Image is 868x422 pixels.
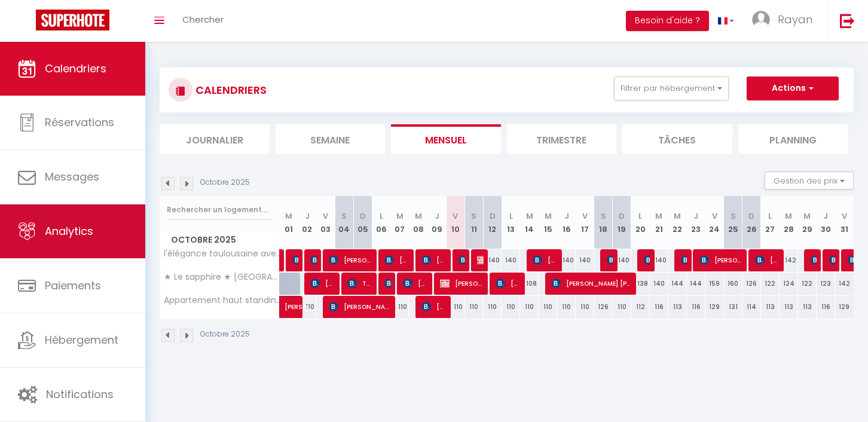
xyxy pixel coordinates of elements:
[780,196,798,249] th: 28
[298,196,316,249] th: 02
[435,210,439,222] abbr: J
[496,272,520,295] span: [PERSON_NAME]
[613,196,631,249] th: 19
[650,196,668,249] th: 21
[45,169,99,184] span: Messages
[276,124,386,154] li: Semaine
[613,296,631,318] div: 110
[747,77,839,100] button: Actions
[650,273,668,295] div: 140
[842,210,847,222] abbr: V
[329,295,390,318] span: [PERSON_NAME]
[655,210,662,222] abbr: M
[687,273,705,295] div: 144
[668,296,687,318] div: 113
[45,332,118,347] span: Hébergement
[329,249,372,271] span: [PERSON_NAME]
[182,13,224,26] span: Chercher
[507,124,617,154] li: Trimestre
[415,210,422,222] abbr: M
[840,13,855,28] img: logout
[817,196,835,249] th: 30
[835,296,854,318] div: 129
[798,296,817,318] div: 113
[471,210,476,222] abbr: S
[335,196,353,249] th: 04
[829,249,835,271] span: [PERSON_NAME]
[780,249,798,271] div: 142
[607,249,613,271] span: [PERSON_NAME]
[594,196,613,249] th: 18
[162,296,282,305] span: Appartement haut standing région [GEOGRAPHIC_DATA]
[427,196,446,249] th: 09
[724,296,742,318] div: 131
[380,210,383,222] abbr: L
[45,115,114,130] span: Réservations
[384,249,409,271] span: [PERSON_NAME]
[768,210,772,222] abbr: L
[421,295,446,318] span: [PERSON_NAME]
[613,249,631,271] div: 140
[705,196,724,249] th: 24
[742,196,761,249] th: 26
[614,77,729,100] button: Filtrer par hébergement
[45,224,93,238] span: Analytics
[483,296,502,318] div: 110
[693,210,698,222] abbr: J
[551,272,631,295] span: [PERSON_NAME] [PERSON_NAME]
[360,210,366,222] abbr: D
[280,196,298,249] th: 01
[200,177,250,188] p: Octobre 2025
[160,124,270,154] li: Journalier
[705,296,724,318] div: 129
[650,249,668,271] div: 140
[699,249,742,271] span: [PERSON_NAME] [PERSON_NAME]
[162,273,282,282] span: ★ Le sapphire ★ [GEOGRAPHIC_DATA] ★ Confort Luxueux ★
[638,210,642,222] abbr: L
[798,273,817,295] div: 122
[292,249,298,271] span: [PERSON_NAME]
[464,296,483,318] div: 110
[644,249,650,271] span: [PERSON_NAME]
[601,210,606,222] abbr: S
[687,296,705,318] div: 116
[761,296,780,318] div: 113
[490,210,496,222] abbr: D
[453,210,458,222] abbr: V
[724,196,742,249] th: 25
[539,196,557,249] th: 15
[778,12,812,27] span: Rayan
[752,11,770,29] img: ...
[45,278,101,293] span: Paiements
[817,273,835,295] div: 123
[502,296,520,318] div: 110
[712,210,717,222] abbr: V
[520,296,539,318] div: 110
[668,196,687,249] th: 22
[440,272,483,295] span: [PERSON_NAME]
[731,210,736,222] abbr: S
[162,249,282,258] span: l'élégance toulousaine avec garage
[687,196,705,249] th: 23
[626,11,709,31] button: Besoin d'aide ?
[619,210,625,222] abbr: D
[46,387,114,402] span: Notifications
[36,10,109,30] img: Super Booking
[631,273,650,295] div: 138
[45,61,106,76] span: Calendriers
[520,273,539,295] div: 108
[316,196,335,249] th: 03
[509,210,513,222] abbr: L
[594,296,613,318] div: 126
[835,196,854,249] th: 31
[803,210,811,222] abbr: M
[446,196,464,249] th: 10
[742,296,761,318] div: 114
[384,272,390,295] span: [PERSON_NAME]
[280,296,298,319] a: [PERSON_NAME]
[576,196,594,249] th: 17
[310,249,316,271] span: [PERSON_NAME]
[631,296,650,318] div: 112
[823,210,828,222] abbr: J
[353,196,372,249] th: 05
